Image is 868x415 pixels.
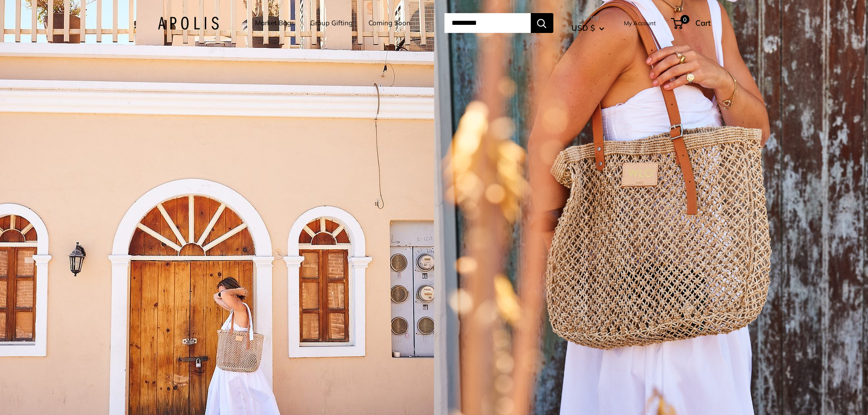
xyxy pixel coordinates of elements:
a: My Account [624,18,656,28]
img: Apolis [158,17,219,30]
button: USD $ [571,21,604,35]
a: Market Bags [255,17,294,29]
span: Currency [571,11,604,23]
a: Coming Soon [368,17,410,29]
span: 0 [680,15,689,24]
a: 0 Cart [672,16,711,30]
span: USD $ [571,23,595,33]
input: Search... [444,13,531,33]
button: Search [531,13,553,33]
a: Group Gifting [310,17,353,29]
span: Cart [695,18,711,28]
